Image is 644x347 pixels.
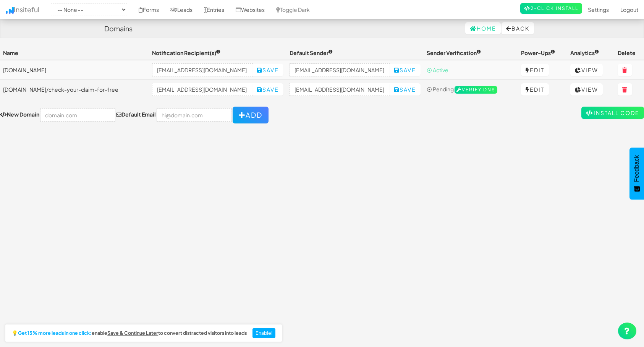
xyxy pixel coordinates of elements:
input: hi@example.com [290,63,390,76]
button: Feedback - Show survey [629,148,644,199]
h4: Domains [104,25,133,32]
span: Default Sender [290,49,333,56]
button: Save [252,64,283,76]
h2: 💡 enable to convert distracted visitors into leads [12,331,247,336]
button: Enable! [252,328,276,338]
span: ⦿ Active [427,66,448,73]
button: Add [233,107,269,123]
a: Install Code [581,107,644,119]
label: Default Email [116,110,156,118]
a: Home [465,22,501,34]
strong: Get 15% more leads in one click: [18,331,92,336]
a: View [570,83,603,96]
span: Notification Recipient(s) [152,49,220,56]
span: Power-Ups [521,49,555,56]
button: Back [502,22,534,34]
span: ⦿ Pending [427,86,454,92]
img: icon.png [6,7,14,14]
a: Edit [521,83,549,96]
input: privacy@carinjurypayouts.com [152,63,253,76]
span: Analytics [570,49,599,56]
th: Delete [615,46,644,60]
span: Feedback [633,155,640,182]
a: View [570,64,603,76]
input: privacy@carinjurypayouts.com [152,83,253,96]
input: hi@domain.com [157,109,232,122]
button: Save [390,83,421,96]
button: Save [252,83,283,96]
input: domain.com [40,109,115,122]
u: Save & Continue Later [107,330,158,336]
a: 2-Click Install [520,3,582,14]
a: Verify DNS [455,86,497,92]
span: Verify DNS [455,86,497,94]
a: Save & Continue Later [107,331,158,336]
input: hi@example.com [290,83,390,96]
button: Save [390,64,421,76]
span: Sender Verification [427,49,481,56]
a: Edit [521,64,549,76]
